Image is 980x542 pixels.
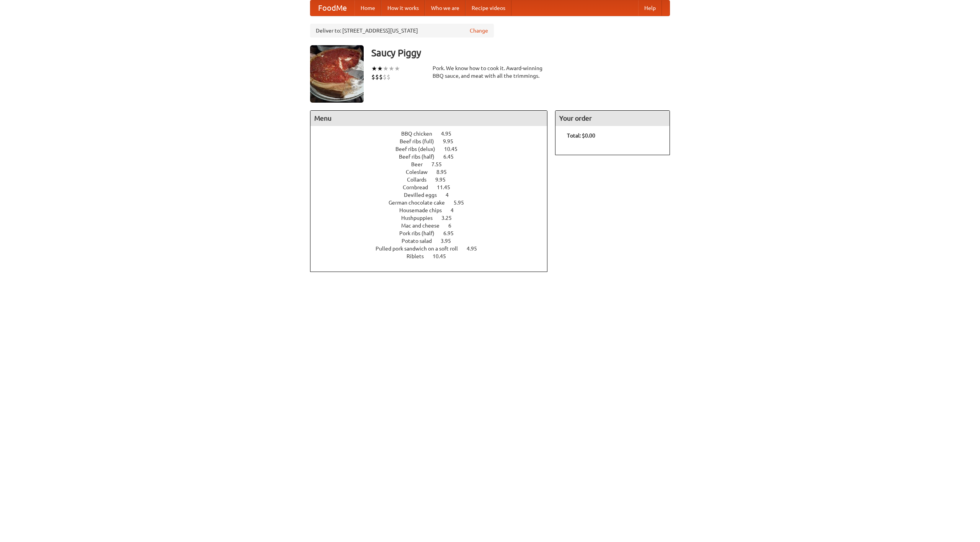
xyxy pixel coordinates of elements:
span: Pork ribs (half) [399,230,442,236]
span: 6.95 [443,230,461,236]
a: Beer 7.55 [411,161,456,167]
a: Help [638,0,662,16]
a: Cornbread 11.45 [403,184,464,190]
a: Coleslaw 8.95 [406,169,461,175]
a: Pork ribs (half) 6.95 [399,230,468,236]
a: Collards 9.95 [407,177,460,183]
a: Mac and cheese 6 [401,223,465,229]
a: Pulled pork sandwich on a soft roll 4.95 [376,246,491,252]
span: Mac and cheese [401,223,447,229]
span: 7.55 [431,161,449,167]
h4: Your order [555,111,670,126]
a: Hushpuppies 3.25 [401,215,466,221]
span: Housemade chips [399,207,449,213]
span: Coleslaw [406,169,435,175]
span: 10.45 [444,146,465,152]
a: FoodMe [310,0,354,16]
h3: Saucy Piggy [371,45,670,61]
li: $ [375,73,379,81]
li: $ [379,73,383,81]
li: $ [371,73,375,81]
span: 4 [446,192,456,198]
li: ★ [383,64,389,73]
span: Beer [411,161,430,167]
div: Deliver to: [STREET_ADDRESS][US_STATE] [310,24,494,38]
span: 10.45 [433,253,454,259]
span: 4.95 [467,246,485,252]
span: German chocolate cake [389,200,452,206]
h4: Menu [310,111,547,126]
li: $ [387,73,390,81]
img: angular.jpg [310,45,364,103]
span: 5.95 [454,200,472,206]
a: Who we are [425,0,465,16]
li: ★ [371,64,377,73]
span: 9.95 [443,138,461,144]
span: Pulled pork sandwich on a soft roll [376,246,465,252]
a: How it works [381,0,425,16]
a: Devilled eggs 4 [404,192,463,198]
span: Beef ribs (half) [399,154,442,160]
a: Beef ribs (full) 9.95 [400,138,467,144]
span: 11.45 [437,184,458,190]
span: 9.95 [435,177,453,183]
li: $ [383,73,387,81]
span: Riblets [407,253,431,259]
a: Home [354,0,381,16]
a: Beef ribs (half) 6.45 [399,154,468,160]
span: Potato salad [402,238,439,244]
span: 3.95 [441,238,459,244]
span: Cornbread [403,184,436,190]
div: Pork. We know how to cook it. Award-winning BBQ sauce, and meat with all the trimmings. [433,64,547,80]
a: Potato salad 3.95 [402,238,465,244]
a: Housemade chips 4 [399,207,468,213]
a: Recipe videos [465,0,511,16]
span: BBQ chicken [401,131,440,137]
span: Collards [407,177,434,183]
b: Total: $0.00 [567,133,595,139]
a: Beef ribs (delux) 10.45 [395,146,472,152]
span: Beef ribs (full) [400,138,442,144]
a: Riblets 10.45 [407,253,460,259]
span: 6.45 [443,154,461,160]
span: Hushpuppies [401,215,440,221]
span: 4.95 [441,131,459,137]
span: Beef ribs (delux) [395,146,443,152]
li: ★ [394,64,400,73]
a: Change [470,27,488,34]
li: ★ [377,64,383,73]
span: 4 [451,207,461,213]
span: 8.95 [436,169,454,175]
li: ★ [389,64,394,73]
a: German chocolate cake 5.95 [389,200,478,206]
a: BBQ chicken 4.95 [401,131,465,137]
span: Devilled eggs [404,192,444,198]
span: 3.25 [441,215,459,221]
span: 6 [448,223,459,229]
